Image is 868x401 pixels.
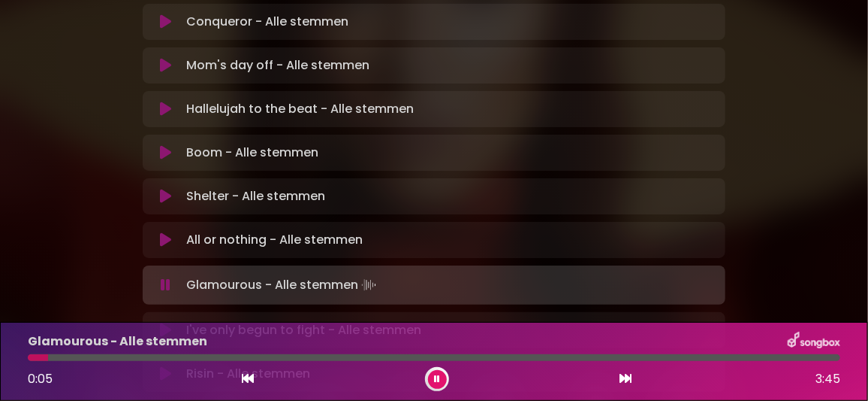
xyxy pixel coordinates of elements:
p: Glamourous - Alle stemmen [28,333,207,351]
p: Mom's day off - Alle stemmen [186,56,369,74]
p: Boom - Alle stemmen [186,144,318,162]
span: 3:45 [815,370,840,388]
p: Glamourous - Alle stemmen [186,275,379,296]
img: waveform4.gif [358,275,379,296]
span: 0:05 [28,370,53,387]
p: Conqueror - Alle stemmen [186,13,348,31]
p: Hallelujah to the beat - Alle stemmen [186,100,414,118]
p: I've only begun to fight - Alle stemmen [186,321,421,339]
img: songbox-logo-white.png [788,332,840,351]
p: All or nothing - Alle stemmen [186,231,363,249]
p: Shelter - Alle stemmen [186,187,325,205]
